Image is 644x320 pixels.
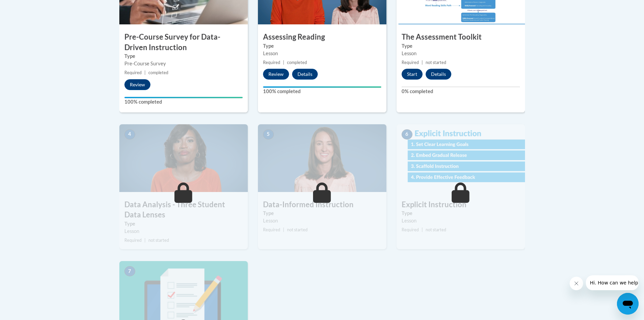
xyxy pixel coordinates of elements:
[263,86,381,88] div: Your progress
[124,70,142,75] span: Required
[124,52,243,60] label: Type
[402,88,520,95] label: 0% completed
[263,227,280,232] span: Required
[397,32,525,42] h3: The Assessment Toolkit
[402,227,419,232] span: Required
[263,50,381,57] div: Lesson
[426,69,451,80] button: Details
[119,199,248,220] h3: Data Analysis - Three Student Data Lenses
[144,70,146,75] span: |
[283,60,284,65] span: |
[124,238,142,243] span: Required
[124,220,243,228] label: Type
[119,32,248,53] h3: Pre-Course Survey for Data-Driven Instruction
[263,129,274,140] span: 5
[402,69,423,80] button: Start
[292,69,318,80] button: Details
[258,199,386,210] h3: Data-Informed Instruction
[148,70,168,75] span: completed
[402,217,520,225] div: Lesson
[397,124,525,192] img: Course Image
[402,50,520,57] div: Lesson
[124,60,243,67] div: Pre-Course Survey
[586,275,639,290] iframe: Message from company
[258,32,386,42] h3: Assessing Reading
[426,60,446,65] span: not started
[402,129,412,140] span: 6
[144,238,146,243] span: |
[124,129,135,140] span: 4
[570,277,583,290] iframe: Close message
[263,88,381,95] label: 100% completed
[124,266,135,276] span: 7
[124,98,243,106] label: 100% completed
[258,124,386,192] img: Course Image
[263,60,280,65] span: Required
[426,227,446,232] span: not started
[397,199,525,210] h3: Explicit Instruction
[422,60,423,65] span: |
[263,69,289,80] button: Review
[263,217,381,225] div: Lesson
[124,228,243,235] div: Lesson
[402,42,520,50] label: Type
[4,5,55,10] span: Hi. How can we help?
[124,97,243,98] div: Your progress
[287,60,307,65] span: completed
[283,227,284,232] span: |
[148,238,169,243] span: not started
[617,293,639,315] iframe: Button to launch messaging window
[287,227,308,232] span: not started
[124,79,150,90] button: Review
[263,42,381,50] label: Type
[402,210,520,217] label: Type
[422,227,423,232] span: |
[402,60,419,65] span: Required
[119,124,248,192] img: Course Image
[263,210,381,217] label: Type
